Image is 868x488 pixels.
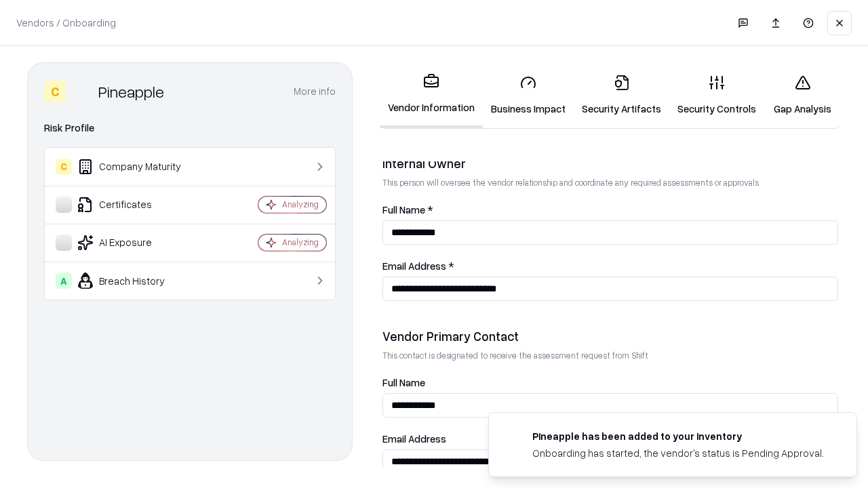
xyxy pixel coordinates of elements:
a: Security Artifacts [574,64,669,127]
div: Risk Profile [44,120,336,136]
a: Business Impact [483,64,574,127]
div: Pineapple has been added to your inventory [532,429,824,443]
p: Vendors / Onboarding [16,16,116,30]
div: Internal Owner [382,155,838,171]
label: Full Name [382,378,838,388]
p: This person will oversee the vendor relationship and coordinate any required assessments or appro... [382,177,838,188]
img: Pineapple [71,81,93,102]
div: Analyzing [282,199,319,210]
label: Email Address * [382,261,838,271]
a: Gap Analysis [764,64,841,127]
div: Analyzing [282,237,319,248]
p: This contact is designated to receive the assessment request from Shift [382,350,838,361]
label: Full Name * [382,205,838,215]
div: Breach History [56,272,218,289]
img: pineappleenergy.com [505,429,521,445]
div: C [44,81,66,102]
label: Email Address [382,434,838,444]
div: Vendor Primary Contact [382,328,838,344]
a: Vendor Information [380,62,483,128]
div: Company Maturity [56,159,218,175]
div: A [56,272,72,289]
a: Security Controls [669,64,764,127]
button: More info [294,79,336,104]
div: C [56,159,72,175]
div: Pineapple [98,81,164,102]
div: Certificates [56,197,218,213]
div: Onboarding has started, the vendor's status is Pending Approval. [532,446,824,460]
div: AI Exposure [56,235,218,251]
